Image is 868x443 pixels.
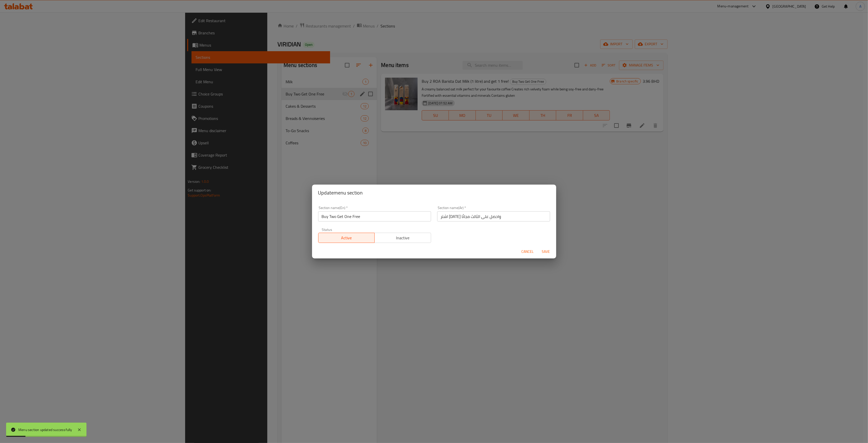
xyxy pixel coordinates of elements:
input: Please enter section name(en) [318,211,431,222]
button: Inactive [374,233,431,243]
span: Active [320,234,373,242]
input: Please enter section name(ar) [437,211,550,222]
div: Menu section updated successfully [18,427,72,433]
span: Save [540,248,552,255]
button: Active [318,233,375,243]
button: Save [538,247,554,256]
span: Inactive [377,234,429,242]
span: Cancel [522,248,534,255]
button: Cancel [520,247,536,256]
h2: Update menu section [318,189,550,197]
